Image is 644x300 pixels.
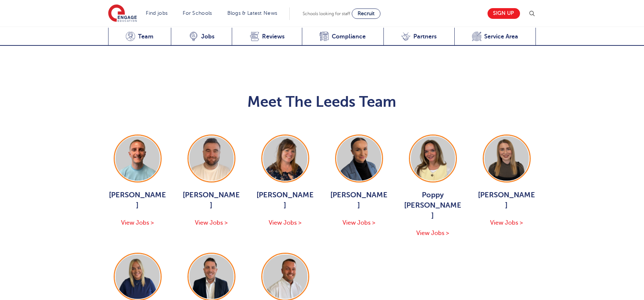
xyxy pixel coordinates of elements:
[256,134,315,228] a: [PERSON_NAME] View Jobs >
[116,136,160,181] img: George Dignam
[358,11,375,16] span: Recruit
[182,190,241,211] span: [PERSON_NAME]
[302,28,383,46] a: Compliance
[262,33,285,40] span: Reviews
[413,33,437,40] span: Partners
[337,136,381,181] img: Holly Johnson
[121,219,154,226] span: View Jobs >
[303,11,350,16] span: Schools looking for staff
[256,190,315,211] span: [PERSON_NAME]
[403,134,462,238] a: Poppy [PERSON_NAME] View Jobs >
[227,10,278,16] a: Blogs & Latest News
[195,219,228,226] span: View Jobs >
[108,134,167,228] a: [PERSON_NAME] View Jobs >
[484,33,518,40] span: Service Area
[477,190,536,211] span: [PERSON_NAME]
[477,134,536,228] a: [PERSON_NAME] View Jobs >
[138,33,154,40] span: Team
[269,219,302,226] span: View Jobs >
[263,255,307,299] img: Liam Ffrench
[485,136,529,181] img: Layla McCosker
[232,28,302,46] a: Reviews
[330,190,389,211] span: [PERSON_NAME]
[352,8,380,19] a: Recruit
[189,136,234,181] img: Chris Rushton
[182,134,241,228] a: [PERSON_NAME] View Jobs >
[146,10,168,16] a: Find jobs
[330,134,389,228] a: [PERSON_NAME] View Jobs >
[416,230,449,236] span: View Jobs >
[108,93,536,111] h2: Meet The Leeds Team
[189,255,234,299] img: Declan Goodman
[116,255,160,299] img: Hannah Day
[454,28,536,46] a: Service Area
[403,190,462,221] span: Poppy [PERSON_NAME]
[332,33,366,40] span: Compliance
[488,8,520,19] a: Sign up
[171,28,232,46] a: Jobs
[201,33,214,40] span: Jobs
[383,28,454,46] a: Partners
[183,10,212,16] a: For Schools
[411,136,455,181] img: Poppy Burnside
[263,136,307,181] img: Joanne Wright
[342,219,375,226] span: View Jobs >
[108,190,167,211] span: [PERSON_NAME]
[108,4,137,23] img: Engage Education
[108,28,171,46] a: Team
[490,219,523,226] span: View Jobs >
